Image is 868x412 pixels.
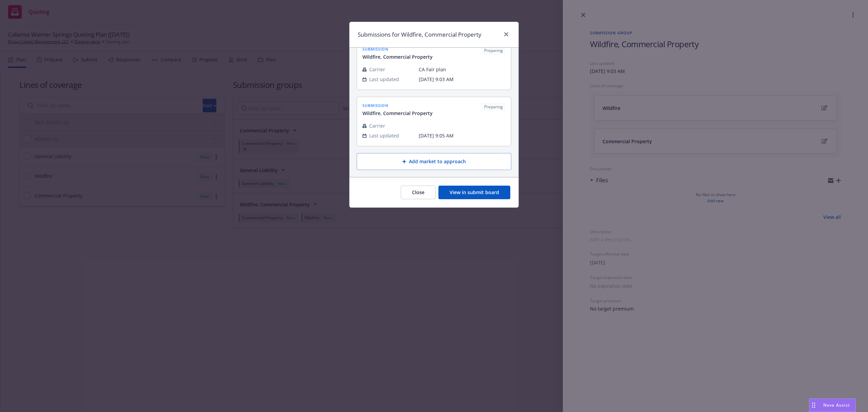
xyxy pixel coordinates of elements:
[358,30,481,39] h1: Submissions for Wildfire, Commercial Property
[369,132,399,139] span: Last updated
[362,110,433,117] span: Wildfire, Commercial Property
[502,30,510,38] a: close
[438,186,510,199] button: View in submit board
[369,122,385,129] span: Carrier
[419,76,506,83] span: [DATE] 9:03 AM
[823,402,850,408] span: Nova Assist
[401,186,436,199] button: Close
[362,102,433,108] span: submission
[362,53,433,60] span: Wildfire, Commercial Property
[357,153,511,170] button: Add market to approach
[362,46,433,52] span: submission
[369,66,385,73] span: Carrier
[484,104,503,110] span: Preparing
[809,399,818,412] div: Drag to move
[419,132,506,139] span: [DATE] 9:05 AM
[484,48,503,54] span: Preparing
[809,398,856,412] button: Nova Assist
[369,76,399,83] span: Last updated
[419,66,506,73] span: CA Fair plan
